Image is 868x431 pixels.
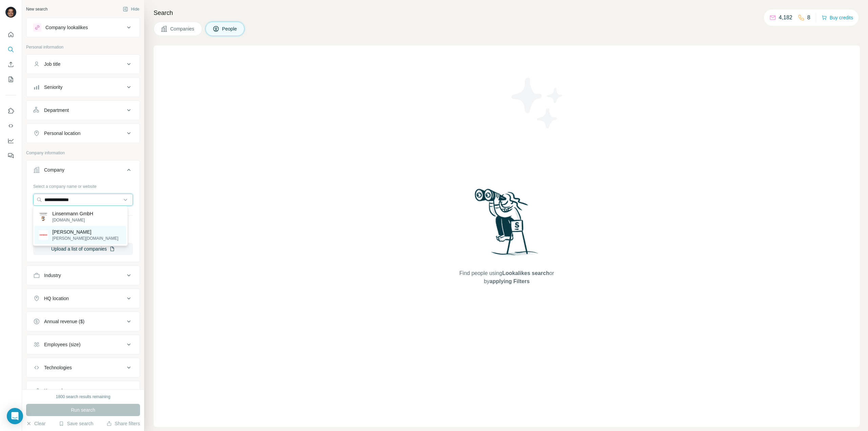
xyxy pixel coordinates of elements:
p: 4,182 [779,14,792,22]
button: HQ location [26,290,140,307]
img: Surfe Illustration - Woman searching with binoculars [472,187,542,262]
button: Use Surfe on LinkedIn [5,105,16,117]
p: Personal information [26,44,140,50]
div: Job title [44,61,60,67]
span: Companies [170,25,195,32]
button: Dashboard [5,135,16,147]
button: Company [26,162,140,181]
div: New search [26,6,47,12]
span: People [222,25,238,32]
p: [PERSON_NAME] [52,229,118,235]
button: Buy credits [822,13,853,22]
button: Employees (size) [26,336,140,353]
button: Seniority [26,79,140,95]
button: Search [5,43,16,56]
button: My lists [5,73,16,85]
div: Department [44,107,69,114]
button: Feedback [5,150,16,162]
div: Open Intercom Messenger [7,408,23,424]
span: Lookalikes search [502,270,549,276]
div: Personal location [44,130,80,137]
div: 1800 search results remaining [56,394,111,400]
img: Eisenmann [39,230,48,240]
div: Company lookalikes [45,24,88,31]
h4: Search [154,8,860,18]
img: Surfe Illustration - Stars [507,73,568,134]
button: Use Surfe API [5,120,16,132]
div: Annual revenue ($) [44,318,84,325]
button: Department [26,102,140,118]
div: Industry [44,272,61,279]
button: Clear [26,420,45,427]
button: Hide [118,4,144,14]
button: Annual revenue ($) [26,313,140,330]
button: Save search [59,420,93,427]
p: Linsenmann GmbH [52,210,93,217]
button: Company lookalikes [26,19,140,36]
button: Job title [26,56,140,72]
button: Technologies [26,359,140,376]
div: Technologies [44,364,72,371]
div: Select a company name or website [33,181,133,190]
p: 8 [807,14,810,22]
p: [DOMAIN_NAME] [52,217,93,223]
div: Seniority [44,84,62,91]
div: Employees (size) [44,341,80,348]
img: Avatar [5,7,16,18]
img: Linsenmann GmbH [39,212,48,221]
button: Keywords [26,383,140,399]
div: HQ location [44,295,69,302]
p: [PERSON_NAME][DOMAIN_NAME] [52,235,118,241]
button: Industry [26,267,140,283]
button: Enrich CSV [5,58,16,71]
button: Share filters [106,420,140,427]
button: Upload a list of companies [33,243,133,255]
button: Personal location [26,125,140,141]
span: applying Filters [490,278,530,284]
div: Company [44,166,64,173]
button: Quick start [5,28,16,41]
p: Company information [26,150,140,156]
span: Find people using or by [452,269,561,286]
div: Keywords [44,387,65,394]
